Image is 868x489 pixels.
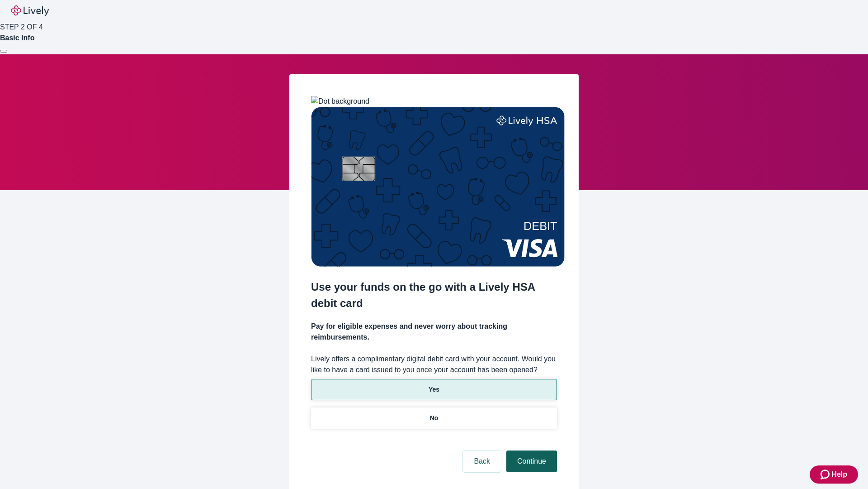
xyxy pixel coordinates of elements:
[311,354,557,375] label: Lively offers a complimentary digital debit card with your account. Would you like to have a card...
[311,107,565,267] img: Debit card
[821,469,831,480] svg: Zendesk support icon
[311,279,557,312] h2: Use your funds on the go with a Lively HSA debit card
[311,321,557,343] h4: Pay for eligible expenses and never worry about tracking reimbursements.
[810,465,858,484] button: Zendesk support iconHelp
[311,379,557,400] button: Yes
[311,407,557,429] button: No
[429,385,439,394] p: Yes
[463,451,501,472] button: Back
[430,413,439,423] p: No
[11,5,49,16] img: Lively
[311,96,369,107] img: Dot background
[831,469,847,480] span: Help
[506,451,557,472] button: Continue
